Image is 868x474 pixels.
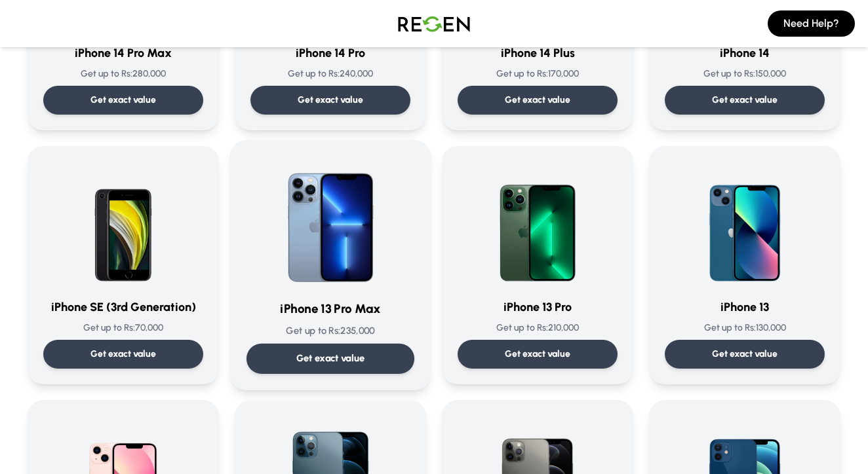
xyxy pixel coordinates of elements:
p: Get exact value [90,94,156,107]
img: iPhone 13 Pro [475,162,601,287]
button: Need Help? [768,10,855,37]
img: iPhone 13 [682,162,808,287]
p: Get exact value [90,348,156,361]
p: Get up to Rs: 235,000 [247,324,414,338]
img: iPhone SE (3rd Generation) [60,162,186,287]
p: Get up to Rs: 70,000 [43,321,203,335]
p: Get up to Rs: 210,000 [458,321,618,335]
h3: iPhone 14 Pro [250,44,410,62]
h3: iPhone 13 [665,298,825,316]
p: Get up to Rs: 130,000 [665,321,825,335]
p: Get up to Rs: 170,000 [458,67,618,81]
p: Get exact value [296,352,365,365]
h3: iPhone SE (3rd Generation) [43,298,203,316]
p: Get exact value [505,94,570,107]
img: Logo [388,5,480,42]
p: Get exact value [298,94,363,107]
img: iPhone 13 Pro Max [264,156,397,289]
p: Get up to Rs: 150,000 [665,67,825,81]
p: Get up to Rs: 280,000 [43,67,203,81]
p: Get up to Rs: 240,000 [250,67,410,81]
p: Get exact value [712,94,778,107]
p: Get exact value [712,348,778,361]
h3: iPhone 13 Pro [458,298,618,316]
h3: iPhone 13 Pro Max [247,300,414,319]
p: Get exact value [505,348,570,361]
h3: iPhone 14 Plus [458,44,618,62]
h3: iPhone 14 Pro Max [43,44,203,62]
h3: iPhone 14 [665,44,825,62]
